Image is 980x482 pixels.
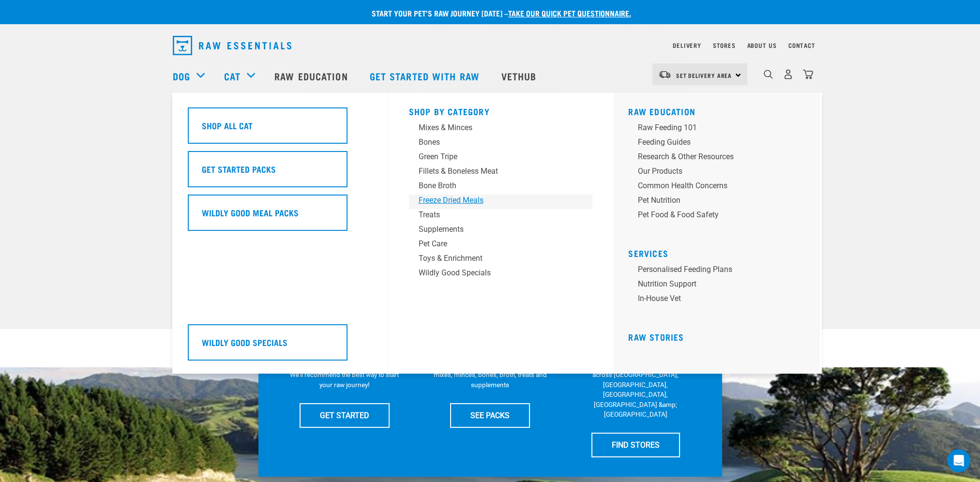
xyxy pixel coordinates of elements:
[764,70,773,79] img: home-icon-1@2x.png
[409,180,593,195] a: Bone Broth
[450,403,530,427] a: SEE PACKS
[638,180,789,192] div: Common Health Concerns
[579,350,693,420] p: We have 17 stores specialising in raw pet food &amp; nutritional advice across [GEOGRAPHIC_DATA],...
[591,433,680,457] a: FIND STORES
[409,238,593,253] a: Pet Care
[173,69,190,83] a: Dog
[409,136,593,151] a: Bones
[188,107,372,151] a: Shop All Cat
[803,69,813,79] img: home-icon@2x.png
[419,122,570,134] div: Mixes & Minces
[713,44,736,47] a: Stores
[409,151,593,166] a: Green Tripe
[628,248,812,256] h5: Services
[638,209,789,221] div: Pet Food & Food Safety
[628,151,812,166] a: Research & Other Resources
[188,151,372,195] a: Get Started Packs
[409,166,593,180] a: Fillets & Boneless Meat
[638,122,789,134] div: Raw Feeding 101
[173,36,291,55] img: Raw Essentials Logo
[628,122,812,136] a: Raw Feeding 101
[788,44,815,47] a: Contact
[224,69,241,83] a: Cat
[419,253,570,264] div: Toys & Enrichment
[419,267,570,279] div: Wildly Good Specials
[202,119,253,132] h5: Shop All Cat
[409,195,593,209] a: Freeze Dried Meals
[628,293,812,307] a: In-house vet
[747,44,776,47] a: About Us
[409,267,593,282] a: Wildly Good Specials
[628,136,812,151] a: Feeding Guides
[638,136,789,148] div: Feeding Guides
[492,57,549,95] a: Vethub
[638,195,789,206] div: Pet Nutrition
[638,151,789,163] div: Research & Other Resources
[202,336,287,348] h5: Wildly Good Specials
[360,57,492,95] a: Get started with Raw
[628,109,695,114] a: Raw Education
[188,195,372,238] a: Wildly Good Meal Packs
[783,69,793,79] img: user.png
[628,264,812,278] a: Personalised Feeding Plans
[409,224,593,238] a: Supplements
[419,238,570,250] div: Pet Care
[628,209,812,224] a: Pet Food & Food Safety
[628,278,812,293] a: Nutrition Support
[673,44,701,47] a: Delivery
[419,209,570,221] div: Treats
[628,195,812,209] a: Pet Nutrition
[628,180,812,195] a: Common Health Concerns
[947,449,970,472] iframe: Intercom live chat
[409,253,593,267] a: Toys & Enrichment
[265,57,360,95] a: Raw Education
[409,122,593,136] a: Mixes & Minces
[202,206,299,219] h5: Wildly Good Meal Packs
[419,180,570,192] div: Bone Broth
[658,70,671,79] img: van-moving.png
[419,166,570,177] div: Fillets & Boneless Meat
[676,74,732,77] span: Set Delivery Area
[508,11,631,15] a: take our quick pet questionnaire.
[419,151,570,163] div: Green Tripe
[419,195,570,206] div: Freeze Dried Meals
[165,32,815,59] nav: dropdown navigation
[300,403,390,427] a: GET STARTED
[188,324,372,368] a: Wildly Good Specials
[419,136,570,148] div: Bones
[628,334,684,339] a: Raw Stories
[202,163,276,175] h5: Get Started Packs
[638,166,789,177] div: Our Products
[419,224,570,235] div: Supplements
[409,106,593,114] h5: Shop By Category
[409,209,593,224] a: Treats
[628,166,812,180] a: Our Products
